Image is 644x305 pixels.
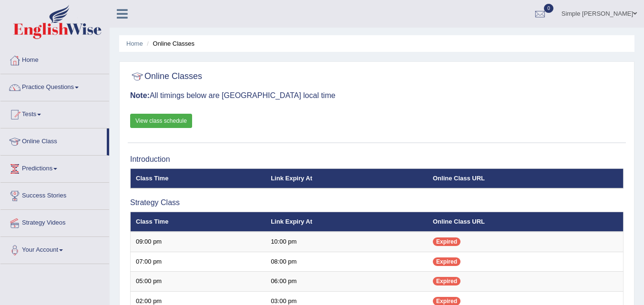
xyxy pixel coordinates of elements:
span: Expired [433,257,460,266]
a: Success Stories [0,183,109,207]
td: 08:00 pm [266,252,428,272]
th: Link Expiry At [266,168,428,188]
a: Predictions [0,156,109,179]
a: Home [0,47,109,71]
a: Practice Questions [0,74,109,98]
th: Link Expiry At [266,212,428,232]
td: 06:00 pm [266,272,428,292]
td: 05:00 pm [131,272,266,292]
td: 10:00 pm [266,232,428,252]
a: View class schedule [130,114,192,128]
h3: Introduction [130,155,624,164]
h3: All timings below are [GEOGRAPHIC_DATA] local time [130,91,624,100]
a: Strategy Videos [0,210,109,234]
a: Your Account [0,237,109,261]
td: 07:00 pm [131,252,266,272]
a: Home [126,40,143,47]
span: Expired [433,277,460,285]
li: Online Classes [144,39,194,48]
h3: Strategy Class [130,198,624,207]
td: 09:00 pm [131,232,266,252]
th: Class Time [131,212,266,232]
span: Expired [433,237,460,246]
a: Online Class [0,128,107,152]
th: Online Class URL [428,168,624,188]
th: Online Class URL [428,212,624,232]
b: Note: [130,91,150,99]
a: Tests [0,101,109,125]
span: 0 [544,4,553,13]
th: Class Time [131,168,266,188]
h2: Online Classes [130,69,202,84]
